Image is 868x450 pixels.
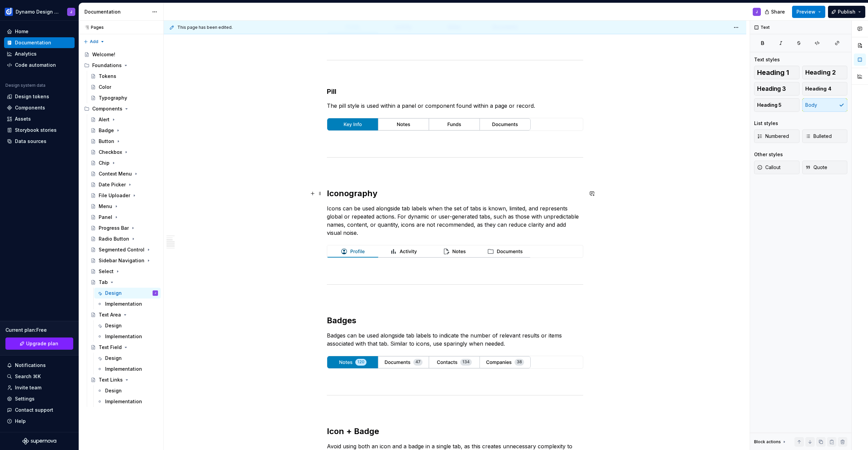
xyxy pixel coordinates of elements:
[99,311,121,318] div: Text Area
[88,190,161,201] a: File Uploader
[99,257,144,264] div: Sidebar Navigation
[94,299,161,309] a: Implementation
[792,6,825,18] button: Preview
[327,87,583,96] h3: Pill
[15,50,37,57] div: Analytics
[754,56,780,63] div: Text styles
[4,26,75,37] a: Home
[88,147,161,158] a: Checkbox
[88,179,161,190] a: Date Picker
[88,212,161,223] a: Panel
[99,236,129,242] div: Radio Button
[99,214,112,221] div: Panel
[88,244,161,255] a: Segmented Control
[99,268,114,275] div: Select
[4,102,75,113] a: Components
[92,62,122,69] div: Foundations
[15,93,49,100] div: Design tokens
[754,151,783,158] div: Other styles
[327,315,583,326] h2: Badges
[15,39,51,46] div: Documentation
[88,136,161,147] a: Button
[327,245,531,258] img: c69d5ae2-7412-4cb0-9604-71fbc8afc1f1.svg
[761,6,789,18] button: Share
[754,120,778,127] div: List styles
[99,203,112,210] div: Menu
[99,84,111,90] div: Color
[99,73,116,80] div: Tokens
[88,125,161,136] a: Badge
[4,37,75,48] a: Documentation
[4,60,75,70] a: Code automation
[99,95,127,101] div: Typography
[15,407,53,413] div: Contact support
[805,133,832,140] span: Bulleted
[802,82,848,96] button: Heading 4
[4,405,75,415] button: Contact support
[754,66,800,79] button: Heading 1
[92,51,115,58] div: Welcome!
[4,136,75,147] a: Data sources
[754,129,800,143] button: Numbered
[88,71,161,82] a: Tokens
[99,279,108,286] div: Tab
[70,9,72,15] div: J
[99,344,122,351] div: Text Field
[99,116,110,123] div: Alert
[99,376,123,383] div: Text Links
[4,371,75,382] button: Search ⌘K
[16,8,59,15] div: Dynamo Design System
[1,4,77,19] button: Dynamo Design SystemJ
[94,396,161,407] a: Implementation
[4,393,75,404] a: Settings
[802,161,848,174] button: Quote
[757,102,782,108] span: Heading 5
[88,342,161,353] a: Text Field
[754,439,781,445] div: Block actions
[757,85,786,92] span: Heading 3
[754,437,787,447] div: Block actions
[327,331,583,348] p: Badges can be used alongside tab labels to indicate the number of relevant results or items assoc...
[94,320,161,331] a: Design
[754,82,800,96] button: Heading 3
[5,8,13,16] img: c5f292b4-1c74-4827-b374-41971f8eb7d9.png
[756,9,758,15] div: J
[99,160,110,166] div: Chip
[15,418,26,425] div: Help
[802,129,848,143] button: Bulleted
[88,223,161,233] a: Progress Bar
[757,164,781,171] span: Callout
[4,125,75,136] a: Storybook stories
[105,398,142,405] div: Implementation
[81,25,104,30] div: Pages
[4,48,75,59] a: Analytics
[327,188,583,199] h2: Iconography
[15,138,46,145] div: Data sources
[99,181,126,188] div: Date Picker
[4,382,75,393] a: Invite team
[15,362,46,369] div: Notifications
[15,384,41,391] div: Invite team
[81,60,161,71] div: Foundations
[754,98,800,112] button: Heading 5
[22,438,56,445] svg: Supernova Logo
[105,322,122,329] div: Design
[757,69,789,76] span: Heading 1
[94,288,161,299] a: DesignJ
[88,168,161,179] a: Context Menu
[88,309,161,320] a: Text Area
[5,327,73,333] div: Current plan : Free
[94,385,161,396] a: Design
[99,225,129,231] div: Progress Bar
[88,277,161,288] a: Tab
[88,266,161,277] a: Select
[15,395,35,402] div: Settings
[15,373,41,380] div: Search ⌘K
[81,49,161,60] a: Welcome!
[99,138,114,145] div: Button
[105,290,122,296] div: Design
[4,114,75,124] a: Assets
[94,331,161,342] a: Implementation
[805,164,827,171] span: Quote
